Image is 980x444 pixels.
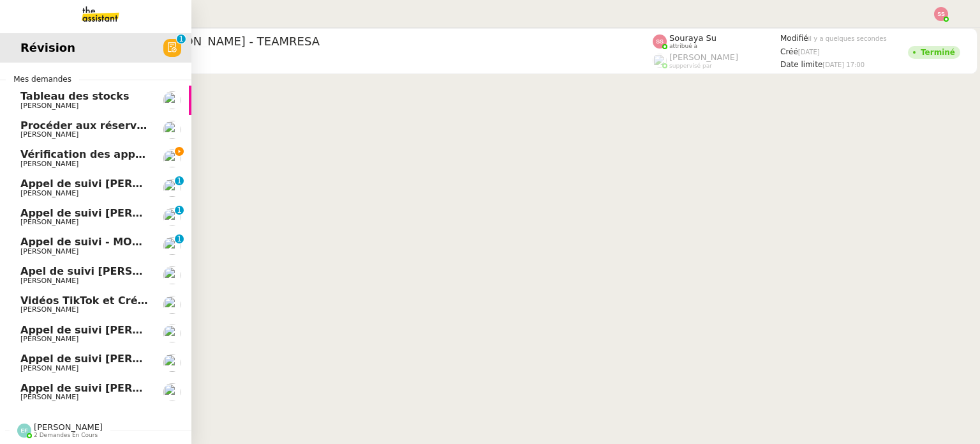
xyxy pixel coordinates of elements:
[808,35,887,42] span: il y a quelques secondes
[163,237,181,255] img: users%2FW4OQjB9BRtYK2an7yusO0WsYLsD3%2Favatar%2F28027066-518b-424c-8476-65f2e549ac29
[177,206,182,217] p: 1
[20,102,78,110] span: [PERSON_NAME]
[6,73,79,86] span: Mes demandes
[34,432,98,439] span: 2 demandes en cours
[921,49,955,56] div: Terminé
[163,296,181,314] img: users%2FCk7ZD5ubFNWivK6gJdIkoi2SB5d2%2Favatar%2F3f84dbb7-4157-4842-a987-fca65a8b7a9a
[163,208,181,226] img: users%2FW4OQjB9BRtYK2an7yusO0WsYLsD3%2Favatar%2F28027066-518b-424c-8476-65f2e549ac29
[20,119,325,132] span: Procéder aux réservations pour [GEOGRAPHIC_DATA]
[20,277,78,285] span: [PERSON_NAME]
[20,160,78,168] span: [PERSON_NAME]
[20,38,75,57] span: Révision
[175,234,184,243] nz-badge-sup: 1
[20,335,78,343] span: [PERSON_NAME]
[66,36,653,47] span: Appel de suivi [PERSON_NAME] - TEAMRESA
[20,393,78,401] span: [PERSON_NAME]
[34,422,103,432] span: [PERSON_NAME]
[780,47,798,56] span: Créé
[822,61,865,68] span: [DATE] 17:00
[20,148,291,160] span: Vérification des appels sortants - octobre 2025
[780,34,808,43] span: Modifié
[20,178,200,190] span: Appel de suivi [PERSON_NAME]
[669,43,697,50] span: attribué à
[177,176,182,188] p: 1
[20,265,301,277] span: Apel de suivi [PERSON_NAME] ([DOMAIN_NAME])
[163,354,181,372] img: users%2FW4OQjB9BRtYK2an7yusO0WsYLsD3%2Favatar%2F28027066-518b-424c-8476-65f2e549ac29
[934,7,948,21] img: svg
[20,382,264,394] span: Appel de suivi [PERSON_NAME] - SYSNEXT
[163,383,181,401] img: users%2FW4OQjB9BRtYK2an7yusO0WsYLsD3%2Favatar%2F28027066-518b-424c-8476-65f2e549ac29
[17,424,31,438] img: svg
[653,33,780,50] app-user-label: attribué à
[177,234,182,246] p: 1
[175,206,184,215] nz-badge-sup: 1
[20,236,367,248] span: Appel de suivi - MON RENOVATEUR LOCAL - [PERSON_NAME]
[20,247,78,256] span: [PERSON_NAME]
[66,52,653,68] app-user-detailed-label: client
[179,34,184,46] p: 1
[163,121,181,139] img: users%2FW4OQjB9BRtYK2an7yusO0WsYLsD3%2Favatar%2F28027066-518b-424c-8476-65f2e549ac29
[780,60,822,69] span: Date limite
[20,295,295,307] span: Vidéos TikTok et Créatives META - octobre 2025
[175,176,184,185] nz-badge-sup: 1
[163,179,181,197] img: users%2FW4OQjB9BRtYK2an7yusO0WsYLsD3%2Favatar%2F28027066-518b-424c-8476-65f2e549ac29
[20,218,78,226] span: [PERSON_NAME]
[20,353,200,365] span: Appel de suivi [PERSON_NAME]
[20,364,78,372] span: [PERSON_NAME]
[669,33,716,43] span: Souraya Su
[653,52,780,69] app-user-label: suppervisé par
[163,266,181,284] img: users%2FW4OQjB9BRtYK2an7yusO0WsYLsD3%2Favatar%2F28027066-518b-424c-8476-65f2e549ac29
[163,149,181,167] img: users%2FW4OQjB9BRtYK2an7yusO0WsYLsD3%2Favatar%2F28027066-518b-424c-8476-65f2e549ac29
[669,63,712,70] span: suppervisé par
[20,90,129,102] span: Tableau des stocks
[669,52,738,62] span: [PERSON_NAME]
[163,325,181,342] img: users%2FW4OQjB9BRtYK2an7yusO0WsYLsD3%2Favatar%2F28027066-518b-424c-8476-65f2e549ac29
[653,54,667,68] img: users%2FyQfMwtYgTqhRP2YHWHmG2s2LYaD3%2Favatar%2Fprofile-pic.png
[798,49,820,56] span: [DATE]
[20,305,78,314] span: [PERSON_NAME]
[20,324,284,336] span: Appel de suivi [PERSON_NAME] - GLOBAL POS
[20,207,244,219] span: Appel de suivi [PERSON_NAME]-Riottot
[163,91,181,109] img: users%2FAXgjBsdPtrYuxuZvIJjRexEdqnq2%2Favatar%2F1599931753966.jpeg
[20,130,78,139] span: [PERSON_NAME]
[653,34,667,49] img: svg
[20,189,78,197] span: [PERSON_NAME]
[177,34,186,43] nz-badge-sup: 1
